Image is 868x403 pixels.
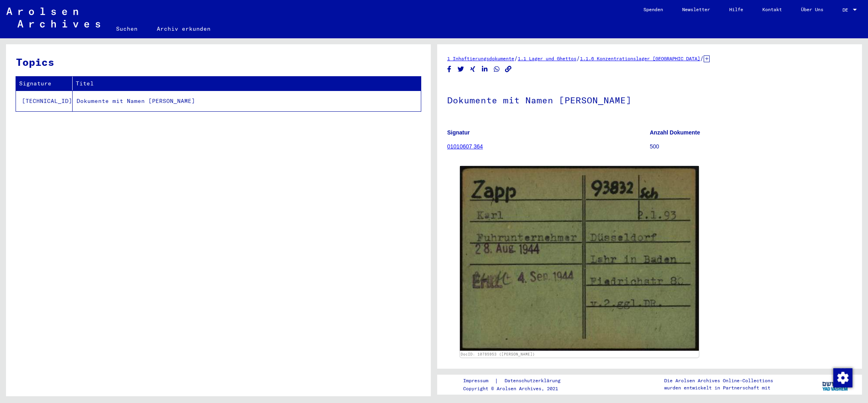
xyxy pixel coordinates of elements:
button: Share on LinkedIn [481,64,489,74]
button: Share on WhatsApp [493,64,501,74]
div: Zustimmung ändern [833,368,852,387]
a: 1.1.6 Konzentrationslager [GEOGRAPHIC_DATA] [580,55,700,61]
p: 500 [650,142,852,151]
a: Impressum [463,377,495,385]
a: Datenschutzerklärung [498,377,570,385]
p: Copyright © Arolsen Archives, 2021 [463,385,570,392]
img: yv_logo.png [821,374,850,394]
a: 1 Inhaftierungsdokumente [447,55,514,61]
a: 01010607 364 [447,143,483,150]
img: Zustimmung ändern [833,368,852,387]
b: Signatur [447,129,470,136]
img: 001.jpg [460,166,699,351]
span: / [514,55,518,62]
a: DocID: 10785953 ([PERSON_NAME]) [461,352,535,356]
a: Archiv erkunden [147,19,220,38]
button: Copy link [504,64,513,74]
a: 1.1 Lager und Ghettos [518,55,576,61]
button: Share on Facebook [445,64,454,74]
td: Dokumente mit Namen [PERSON_NAME] [73,91,421,111]
span: / [700,55,704,62]
a: Suchen [107,19,147,38]
h3: Topics [16,54,420,70]
button: Share on Xing [469,64,477,74]
h1: Dokumente mit Namen [PERSON_NAME] [447,82,852,117]
th: Signature [16,77,73,91]
img: Arolsen_neg.svg [6,8,100,28]
span: DE [842,7,851,13]
span: / [576,55,580,62]
button: Share on Twitter [457,64,465,74]
td: [TECHNICAL_ID] [16,91,73,111]
b: Anzahl Dokumente [650,129,700,136]
p: wurden entwickelt in Partnerschaft mit [664,384,773,391]
th: Titel [73,77,421,91]
p: Die Arolsen Archives Online-Collections [664,377,773,384]
div: | [463,377,570,385]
